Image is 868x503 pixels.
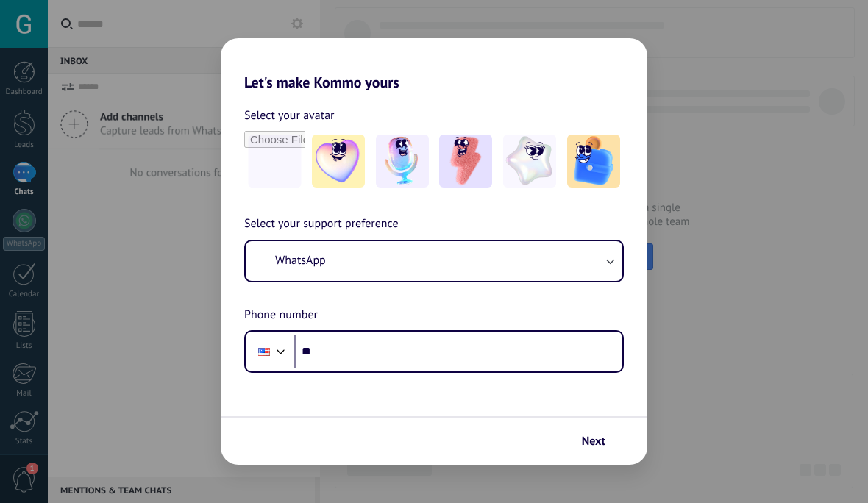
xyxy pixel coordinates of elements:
img: -4.jpeg [503,135,556,188]
span: Phone number [244,306,318,325]
button: WhatsApp [246,241,622,281]
img: -1.jpeg [312,135,365,188]
img: -5.jpeg [567,135,620,188]
span: WhatsApp [275,253,326,268]
span: Next [582,436,605,446]
h2: Let's make Kommo yours [221,38,647,91]
span: Select your avatar [244,106,335,125]
span: Select your support preference [244,215,399,234]
div: United States: + 1 [250,336,278,367]
button: Next [575,429,625,454]
img: -3.jpeg [439,135,492,188]
img: -2.jpeg [376,135,429,188]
